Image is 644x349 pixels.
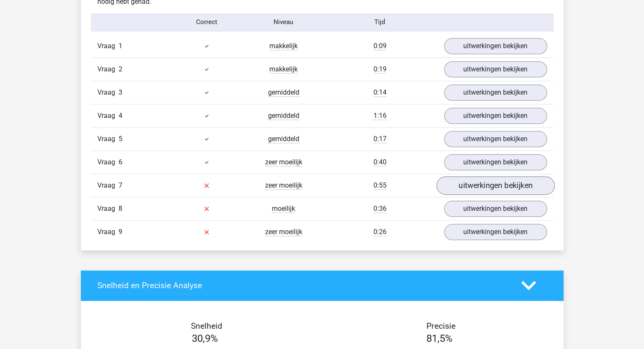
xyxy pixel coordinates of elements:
span: gemiddeld [268,135,299,143]
span: Vraag [97,64,119,74]
span: gemiddeld [268,88,299,97]
h4: Snelheid [97,321,316,331]
span: 7 [119,181,122,189]
span: Vraag [97,180,119,191]
span: Vraag [97,134,119,144]
span: 0:19 [373,65,387,74]
span: 1:16 [373,112,387,120]
span: 0:40 [373,158,387,166]
span: Vraag [97,157,119,167]
span: Vraag [97,204,119,214]
h4: Precisie [332,321,550,331]
span: 9 [119,228,122,236]
span: 0:14 [373,88,387,97]
a: uitwerkingen bekijken [444,154,547,170]
span: Vraag [97,111,119,121]
span: zeer moeilijk [265,181,302,190]
span: 0:36 [373,204,387,213]
span: zeer moeilijk [265,158,302,166]
a: uitwerkingen bekijken [436,176,554,195]
a: uitwerkingen bekijken [444,108,547,124]
div: Correct [168,17,245,27]
span: 0:26 [373,228,387,236]
a: uitwerkingen bekijken [444,61,547,77]
span: 8 [119,204,122,213]
span: 3 [119,88,122,96]
span: 0:09 [373,42,387,50]
span: makkelijk [269,42,298,50]
span: 6 [119,158,122,166]
h4: Snelheid en Precisie Analyse [97,281,509,290]
div: Niveau [245,17,322,27]
a: uitwerkingen bekijken [444,131,547,147]
span: makkelijk [269,65,298,74]
span: 2 [119,65,122,73]
a: uitwerkingen bekijken [444,85,547,101]
span: moeilijk [272,204,295,213]
span: gemiddeld [268,112,299,120]
span: 1 [119,42,122,50]
span: 81,5% [426,333,453,344]
a: uitwerkingen bekijken [444,224,547,240]
a: uitwerkingen bekijken [444,201,547,217]
span: 5 [119,135,122,143]
span: zeer moeilijk [265,228,302,236]
span: Vraag [97,87,119,98]
span: 0:17 [373,135,387,143]
div: Tijd [322,17,437,27]
span: 4 [119,112,122,120]
span: 30,9% [192,333,218,344]
span: 0:55 [373,181,387,190]
a: uitwerkingen bekijken [444,38,547,54]
span: Vraag [97,41,119,51]
span: Vraag [97,227,119,237]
